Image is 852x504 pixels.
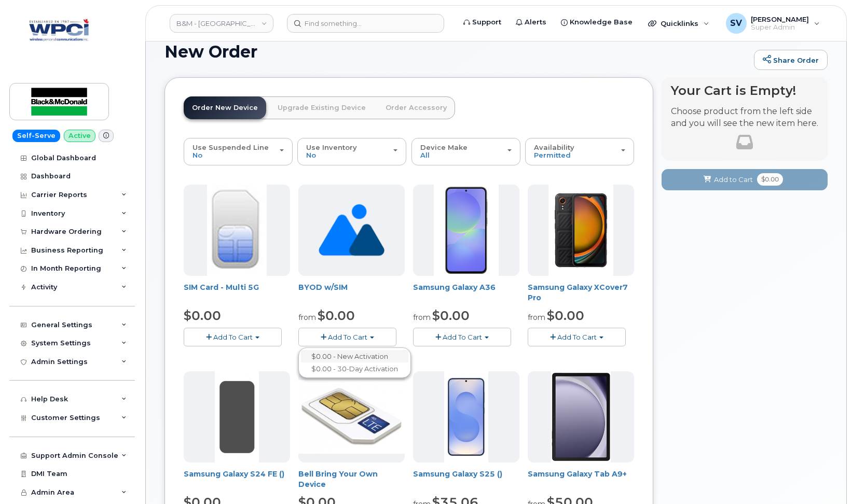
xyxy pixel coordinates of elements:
h4: Your Cart is Empty! [671,83,818,97]
span: Knowledge Base [570,17,633,27]
div: Samsung Galaxy XCover7 Pro [528,282,634,303]
a: B&M - Alberta [170,14,273,33]
a: Order New Device [184,96,266,119]
span: Quicklinks [661,19,698,27]
a: BYOD w/SIM [298,283,348,292]
div: Samsung Galaxy S24 FE () [184,469,290,489]
button: Device Make All [411,138,520,165]
a: SIM Card - Multi 5G [184,283,259,292]
span: Permitted [534,151,571,159]
img: no_image_found-2caef05468ed5679b831cfe6fc140e25e0c280774317ffc20a367ab7fd17291e.png [319,185,384,276]
button: Add To Cart [528,328,626,346]
div: Bell Bring Your Own Device [298,469,405,489]
div: BYOD w/SIM [298,282,405,303]
div: SIM Card - Multi 5G [184,282,290,303]
span: Add To Cart [443,333,482,341]
img: phone23884.JPG [551,371,611,463]
span: $0.00 [432,308,470,323]
span: Add To Cart [557,333,597,341]
span: Add To Cart [328,333,367,341]
span: Availability [534,143,574,151]
div: Samsung Galaxy Tab A9+ [528,469,634,489]
a: Samsung Galaxy S24 FE () [184,469,284,479]
a: $0.00 - 30-Day Activation [301,362,408,375]
span: SV [730,17,742,30]
img: phone23274.JPG [298,380,405,454]
small: from [298,313,316,322]
button: Use Suspended Line No [184,138,293,165]
img: 00D627D4-43E9-49B7-A367-2C99342E128C.jpg [207,185,266,276]
a: Alerts [509,12,554,33]
span: $0.00 [318,308,355,323]
div: Samsung Galaxy S25 () [413,469,519,489]
button: Add To Cart [298,328,396,346]
a: Knowledge Base [554,12,640,33]
button: Use Inventory No [297,138,406,165]
a: Share Order [754,50,828,71]
span: Device Make [420,143,468,151]
a: Support [456,12,509,33]
a: Samsung Galaxy Tab A9+ [528,469,627,479]
span: $0.00 [547,308,584,323]
input: Find something... [287,14,444,33]
img: phone23879.JPG [548,185,614,276]
span: Add to Cart [714,175,753,185]
span: $0.00 [184,308,221,323]
img: phone23817.JPG [444,371,489,463]
span: Use Suspended Line [193,143,269,151]
span: No [193,151,202,159]
img: phone23886.JPG [434,185,499,276]
a: Samsung Galaxy A36 [413,283,496,292]
a: Order Accessory [377,96,455,119]
span: $0.00 [757,173,783,186]
div: Quicklinks [641,13,717,34]
a: Upgrade Existing Device [269,96,374,119]
img: phone23975.JPG [215,371,259,463]
button: Availability Permitted [525,138,634,165]
a: Bell Bring Your Own Device [298,469,378,489]
span: No [306,151,316,159]
small: from [413,313,431,322]
span: All [420,151,430,159]
h1: New Order [164,43,749,61]
button: Add to Cart $0.00 [662,169,828,190]
a: Samsung Galaxy S25 () [413,469,502,479]
span: Add To Cart [213,333,253,341]
div: Samsung Galaxy A36 [413,282,519,303]
button: Add To Cart [184,328,282,346]
span: Support [472,17,501,27]
button: Add To Cart [413,328,511,346]
span: Use Inventory [306,143,357,151]
a: Samsung Galaxy XCover7 Pro [528,283,628,302]
small: from [528,313,545,322]
p: Choose product from the left side and you will see the new item here. [671,106,818,130]
div: Samuel Vernaza [719,13,827,34]
span: Super Admin [751,23,809,32]
span: Alerts [525,17,546,27]
a: $0.00 - New Activation [301,350,408,363]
